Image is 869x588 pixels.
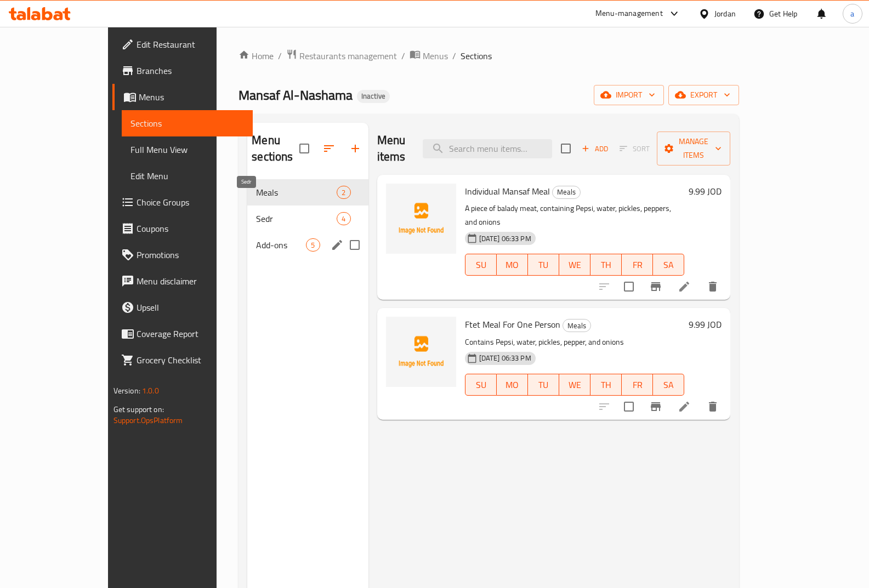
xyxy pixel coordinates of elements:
[595,257,617,273] span: TH
[130,143,245,156] span: Full Menu View
[564,257,586,273] span: WE
[700,393,726,420] button: delete
[475,353,536,363] span: [DATE] 06:33 PM
[112,84,253,110] a: Menus
[465,335,685,349] p: Contains Pepsi, water, pickles, pepper, and onions
[342,135,368,162] button: Add section
[700,273,726,300] button: delete
[130,117,245,130] span: Sections
[626,377,649,393] span: FR
[653,374,684,396] button: SA
[337,214,350,224] span: 4
[617,275,640,298] span: Select to update
[714,8,736,20] div: Jordan
[316,135,342,162] span: Sort sections
[497,254,528,276] button: MO
[465,374,497,396] button: SU
[256,238,306,252] div: Add-ons
[137,275,245,288] span: Menu disclaimer
[247,232,368,258] div: Add-ons5edit
[501,377,524,393] span: MO
[532,377,555,393] span: TU
[286,49,397,63] a: Restaurants management
[130,169,245,182] span: Edit Menu
[678,400,691,413] a: Edit menu item
[122,163,253,189] a: Edit Menu
[603,88,655,102] span: import
[142,384,159,398] span: 1.0.0
[401,49,405,62] li: /
[112,189,253,215] a: Choice Groups
[594,85,664,105] button: import
[423,49,448,62] span: Menus
[137,248,245,261] span: Promotions
[357,90,390,103] div: Inactive
[112,58,253,84] a: Branches
[465,183,550,199] span: Individual Mansaf Meal
[386,184,456,254] img: Individual Mansaf Meal
[554,137,577,160] span: Select section
[137,222,245,235] span: Coupons
[678,280,691,293] a: Edit menu item
[689,184,722,199] h6: 9.99 JOD
[247,205,368,232] div: Sedr4
[137,196,245,209] span: Choice Groups
[657,377,680,393] span: SA
[306,238,320,252] div: items
[410,49,448,63] a: Menus
[252,132,299,165] h2: Menu sections
[668,85,739,105] button: export
[306,240,319,250] span: 5
[564,377,586,393] span: WE
[423,139,552,158] input: search
[137,327,245,340] span: Coverage Report
[528,254,559,276] button: TU
[590,374,622,396] button: TH
[122,110,253,136] a: Sections
[595,377,617,393] span: TH
[617,395,640,418] span: Select to update
[299,49,397,62] span: Restaurants management
[612,140,657,157] span: Select section first
[137,38,245,51] span: Edit Restaurant
[559,374,590,396] button: WE
[452,49,456,62] li: /
[465,202,685,229] p: A piece of balady meat, containing Pepsi, water, pickles, peppers, and onions
[139,90,245,104] span: Menus
[622,254,653,276] button: FR
[113,413,183,427] a: Support.OpsPlatform
[238,49,739,63] nav: breadcrumb
[247,175,368,262] nav: Menu sections
[337,212,350,225] div: items
[112,31,253,58] a: Edit Restaurant
[553,186,580,198] span: Meals
[293,137,316,160] span: Select all sections
[112,321,253,347] a: Coverage Report
[528,374,559,396] button: TU
[643,393,669,420] button: Branch-specific-item
[532,257,555,273] span: TU
[461,49,492,62] span: Sections
[137,353,245,367] span: Grocery Checklist
[643,273,669,300] button: Branch-specific-item
[247,179,368,205] div: Meals2
[577,140,612,157] button: Add
[465,254,497,276] button: SU
[595,7,663,20] div: Menu-management
[552,186,581,199] div: Meals
[113,384,140,398] span: Version:
[465,316,560,333] span: Ftet Meal For One Person
[112,215,253,242] a: Coupons
[256,186,337,199] span: Meals
[657,257,680,273] span: SA
[689,317,722,332] h6: 9.99 JOD
[386,317,456,387] img: Ftet Meal For One Person
[278,49,282,62] li: /
[563,319,591,332] div: Meals
[563,319,590,332] span: Meals
[497,374,528,396] button: MO
[137,64,245,77] span: Branches
[113,402,164,416] span: Get support on:
[337,187,350,198] span: 2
